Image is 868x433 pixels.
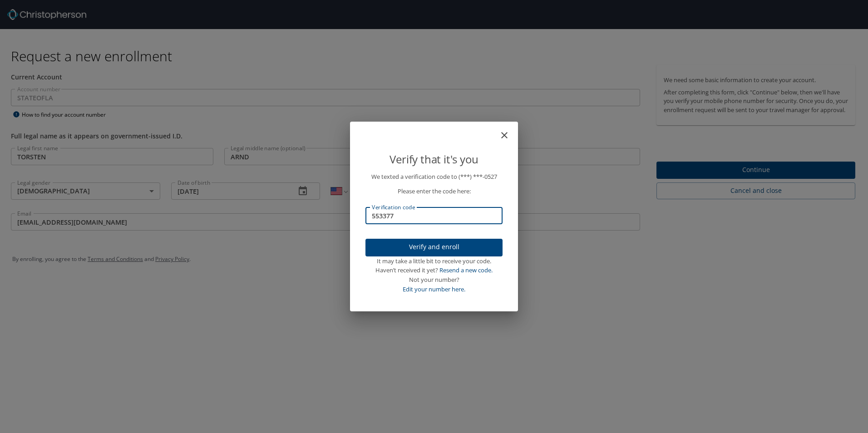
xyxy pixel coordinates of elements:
p: We texted a verification code to (***) ***- 0527 [365,172,503,182]
div: Haven’t received it yet? [365,266,503,275]
button: Verify and enroll [365,239,503,256]
div: It may take a little bit to receive your code. [365,256,503,266]
span: Verify and enroll [373,241,495,253]
a: Resend a new code. [439,266,493,274]
p: Verify that it's you [365,151,503,168]
div: Not your number? [365,275,503,285]
a: Edit your number here. [403,285,465,293]
button: close [503,125,514,136]
p: Please enter the code here: [365,187,503,196]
